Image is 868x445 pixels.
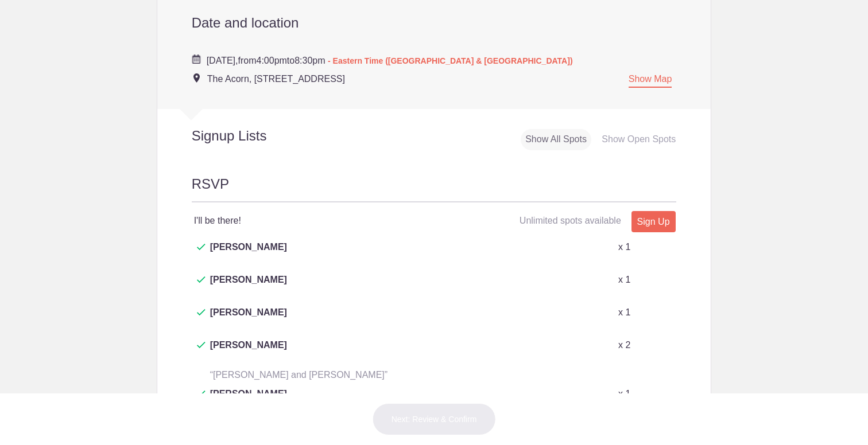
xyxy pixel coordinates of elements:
[210,306,287,333] span: [PERSON_NAME]
[629,74,672,88] a: Show Map
[328,56,573,65] span: - Eastern Time ([GEOGRAPHIC_DATA] & [GEOGRAPHIC_DATA])
[192,174,677,202] h2: RSVP
[197,276,206,283] img: Check dark green
[194,214,434,228] h4: I'll be there!
[520,216,621,225] span: Unlimited spots available
[197,342,206,349] img: Check dark green
[210,240,287,268] span: [PERSON_NAME]
[157,127,342,145] h2: Signup Lists
[197,244,206,251] img: Check dark green
[256,56,286,65] span: 4:00pm
[618,387,630,401] p: x 1
[618,240,630,254] p: x 1
[210,338,287,366] span: [PERSON_NAME]
[207,74,345,84] span: The Acorn, [STREET_ADDRESS]
[197,309,206,316] img: Check dark green
[207,56,238,65] span: [DATE],
[193,73,200,83] img: Event location
[618,338,630,352] p: x 2
[197,391,206,397] img: Check dark green
[210,387,287,415] span: [PERSON_NAME]
[207,56,573,65] span: from to
[210,370,387,380] span: “[PERSON_NAME] and [PERSON_NAME]”
[618,273,630,287] p: x 1
[294,56,325,65] span: 8:30pm
[521,129,591,150] div: Show All Spots
[631,211,676,232] a: Sign Up
[373,403,496,435] button: Next: Review & Confirm
[192,14,677,32] h2: Date and location
[618,306,630,319] p: x 1
[210,273,287,300] span: [PERSON_NAME]
[192,54,201,64] img: Cal purple
[597,129,680,150] div: Show Open Spots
